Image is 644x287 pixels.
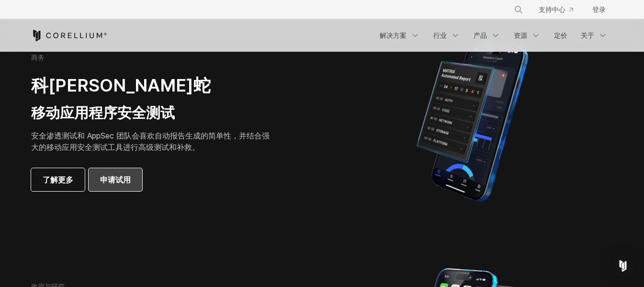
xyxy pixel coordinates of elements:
a: 科雷利姆之家 [31,30,107,41]
font: 支持中心 [539,5,565,13]
font: 解决方案 [380,31,407,39]
button: 搜索 [510,1,527,18]
font: 登录 [592,5,606,13]
div: 导航菜单 [374,27,613,44]
font: 科[PERSON_NAME]蛇 [31,75,211,96]
font: 了解更多 [43,175,73,184]
font: 定价 [554,31,567,39]
font: 安全渗透测试和 AppSec 团队会喜欢自动报告生成的简单性，并结合强大的移动应用安全测试工具进行高级测试和补救。 [31,131,270,152]
font: 关于 [581,31,594,39]
a: 申请试用 [89,168,142,191]
font: 行业 [433,31,447,39]
a: 了解更多 [31,168,85,191]
font: 移动应用程序安全测试 [31,104,175,121]
img: Corellium MATRIX 自动报告 iPhone 上跨安全类别的应用程序漏洞测试结果。 [400,38,544,206]
div: Open Intercom Messenger [611,254,634,277]
div: 导航菜单 [502,1,613,18]
font: 商务 [31,53,45,61]
font: 申请试用 [100,175,131,184]
font: 产品 [474,31,487,39]
font: 资源 [514,31,527,39]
